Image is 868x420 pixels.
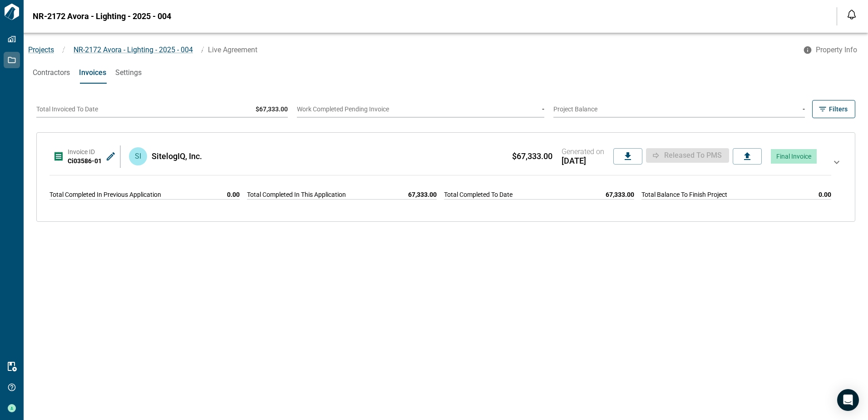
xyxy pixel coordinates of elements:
span: Contractors [33,68,70,77]
span: - [803,105,805,113]
button: Property Info [798,42,864,58]
span: NR-2172 Avora - Lighting - 2025 - 004 [74,45,193,54]
span: Filters [829,105,848,114]
span: $67,333.00 [512,152,552,161]
a: Projects [28,45,54,54]
span: 67,333.00 [408,190,437,199]
span: 0.00 [819,190,831,199]
span: Property Info [816,45,857,55]
span: Project Balance [553,105,597,113]
p: SI [135,151,141,162]
span: - [542,105,544,113]
nav: breadcrumb [24,45,798,55]
button: Filters [812,100,855,118]
button: Open notification feed [844,7,859,22]
span: Invoice ID [68,148,95,155]
span: NR-2172 Avora - Lighting - 2025 - 004 [33,12,171,21]
div: Open Intercom Messenger [837,389,859,411]
span: $67,333.00 [256,105,288,113]
span: Total Completed In Previous Application [49,190,161,199]
span: Final Invoice [776,153,811,160]
span: 67,333.00 [606,190,634,199]
span: Generated on [562,147,604,156]
span: SitelogIQ, Inc. [152,152,202,161]
span: Invoices [79,68,106,77]
div: Invoice IDCi03586-01SISitelogIQ, Inc.$67,333.00Generated on[DATE]Released to PMSFinal InvoiceTota... [46,140,846,214]
span: Total Completed In This Application [247,190,346,199]
span: Settings [115,68,142,77]
span: 0.00 [227,190,240,199]
span: Live Agreement [208,45,257,54]
div: base tabs [24,62,868,84]
span: Work Completed Pending Invoice [297,105,389,113]
span: Total Balance To Finish Project [641,190,727,199]
span: [DATE] [562,156,604,165]
span: Total Invoiced To Date [36,105,98,113]
span: Total Completed To Date [444,190,513,199]
span: Ci03586-01 [68,157,102,165]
